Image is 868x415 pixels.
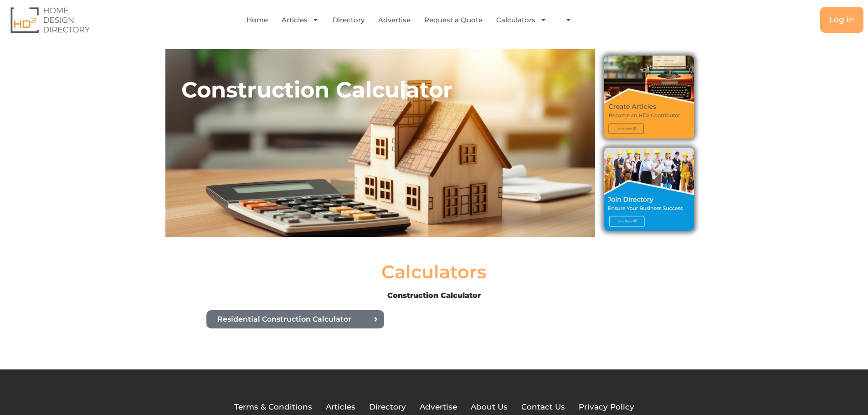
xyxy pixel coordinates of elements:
[378,10,411,31] a: Advertise
[247,10,268,31] a: Home
[282,10,319,31] a: Articles
[381,263,487,281] h2: Calculators
[579,401,634,413] a: Privacy Policy
[420,401,457,413] a: Advertise
[217,316,351,323] span: Residential Construction Calculator
[829,16,854,24] span: Log in
[234,401,312,413] a: Terms & Conditions
[604,148,693,231] img: Join Directory
[604,56,693,138] img: Create Articles
[333,10,365,31] a: Directory
[496,10,547,31] a: Calculators
[181,76,596,103] h2: Construction Calculator
[369,401,406,413] a: Directory
[326,401,355,413] a: Articles
[521,401,565,413] a: Contact Us
[820,7,863,33] a: Log in
[387,291,481,300] b: Construction Calculator
[176,10,649,31] nav: Menu
[471,401,508,413] a: About Us
[424,10,483,31] a: Request a Quote
[206,310,384,328] a: Residential Construction Calculator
